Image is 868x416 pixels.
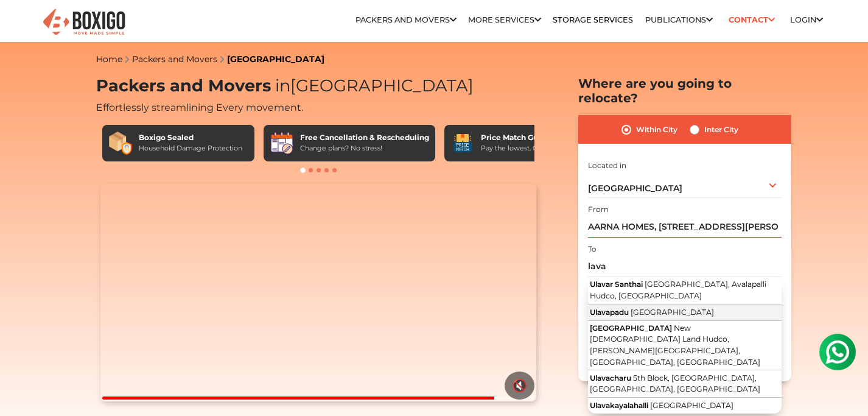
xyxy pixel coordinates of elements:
[12,12,37,37] img: whatsapp-icon.svg
[590,280,766,300] span: [GEOGRAPHIC_DATA], Avalapalli Hudco, [GEOGRAPHIC_DATA]
[271,76,474,96] span: [GEOGRAPHIC_DATA]
[139,143,242,153] div: Household Damage Protection
[590,373,631,383] span: Ulavacharu
[590,401,648,410] span: Ulavakayalahalli
[227,54,324,65] a: [GEOGRAPHIC_DATA]
[588,398,782,414] button: Ulavakayalahalli [GEOGRAPHIC_DATA]
[590,280,643,289] span: Ulavar Santhai
[704,122,738,137] label: Inter City
[588,277,782,305] button: Ulavar Santhai [GEOGRAPHIC_DATA], Avalapalli Hudco, [GEOGRAPHIC_DATA]
[139,132,242,143] div: Boxigo Sealed
[650,401,733,410] span: [GEOGRAPHIC_DATA]
[588,216,782,238] input: Select Building or Nearest Landmark
[590,308,629,317] span: Ulavapadu
[588,160,626,171] label: Located in
[636,122,677,137] label: Within City
[588,305,782,321] button: Ulavapadu [GEOGRAPHIC_DATA]
[355,15,457,24] a: Packers and Movers
[300,132,429,143] div: Free Cancellation & Rescheduling
[588,256,782,277] input: Select Building or Nearest Landmark
[588,183,682,194] span: [GEOGRAPHIC_DATA]
[588,321,782,371] button: [GEOGRAPHIC_DATA] New [DEMOGRAPHIC_DATA] Land Hudco, [PERSON_NAME][GEOGRAPHIC_DATA], [GEOGRAPHIC_...
[578,76,791,105] h2: Where are you going to relocate?
[645,15,713,24] a: Publications
[590,373,760,394] span: 5th Block, [GEOGRAPHIC_DATA], [GEOGRAPHIC_DATA], [GEOGRAPHIC_DATA]
[108,131,133,155] img: Boxigo Sealed
[96,102,303,113] span: Effortlessly streamlining Every movement.
[132,54,217,65] a: Packers and Movers
[96,76,541,96] h1: Packers and Movers
[481,132,573,143] div: Price Match Guarantee
[300,143,429,153] div: Change plans? No stress!
[481,143,573,153] div: Pay the lowest. Guaranteed!
[468,15,541,24] a: More services
[505,372,534,400] button: 🔇
[631,308,714,317] span: [GEOGRAPHIC_DATA]
[590,323,672,333] span: [GEOGRAPHIC_DATA]
[96,54,122,65] a: Home
[588,370,782,398] button: Ulavacharu 5th Block, [GEOGRAPHIC_DATA], [GEOGRAPHIC_DATA], [GEOGRAPHIC_DATA]
[590,323,760,367] span: New [DEMOGRAPHIC_DATA] Land Hudco, [PERSON_NAME][GEOGRAPHIC_DATA], [GEOGRAPHIC_DATA], [GEOGRAPHIC...
[270,131,294,155] img: Free Cancellation & Rescheduling
[588,204,609,215] label: From
[724,10,779,29] a: Contact
[790,15,823,24] a: Login
[41,7,127,37] img: Boxigo
[588,244,597,255] label: To
[450,131,475,155] img: Price Match Guarantee
[275,76,290,96] span: in
[553,15,633,24] a: Storage Services
[100,184,536,402] video: Your browser does not support the video tag.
